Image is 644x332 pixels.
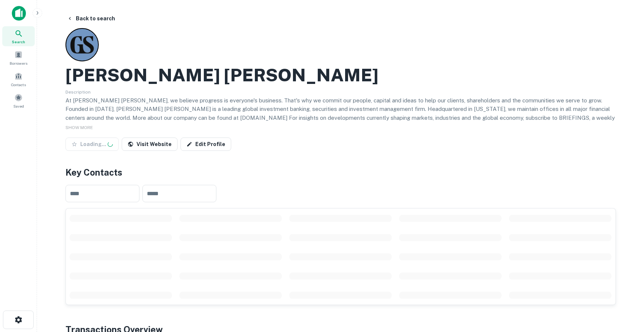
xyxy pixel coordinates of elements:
span: SHOW MORE [65,125,93,130]
a: Search [2,26,35,46]
a: Borrowers [2,48,35,68]
img: capitalize-icon.png [12,6,26,21]
p: At [PERSON_NAME] [PERSON_NAME], we believe progress is everyone's business. That's why we commit ... [65,96,616,131]
span: Description [65,89,91,95]
div: scrollable content [66,209,616,305]
span: Saved [13,103,24,109]
span: Contacts [11,82,26,88]
a: Contacts [2,69,35,89]
span: Borrowers [10,60,27,66]
button: Back to search [64,12,118,25]
a: Saved [2,91,35,111]
iframe: Chat Widget [607,249,644,285]
a: Edit Profile [181,138,231,151]
a: Visit Website [122,138,178,151]
h2: [PERSON_NAME] [PERSON_NAME] [65,64,378,86]
span: Search [12,39,25,45]
h4: Key Contacts [65,166,616,179]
